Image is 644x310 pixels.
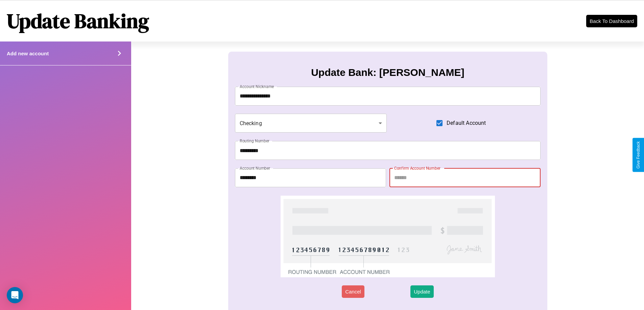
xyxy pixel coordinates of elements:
h4: Add new account [7,51,49,56]
div: Checking [235,114,387,133]
img: check [281,196,495,277]
label: Confirm Account Number [394,165,440,171]
label: Routing Number [240,138,269,144]
label: Account Nickname [240,84,274,89]
h1: Update Banking [7,7,149,35]
button: Update [410,285,433,298]
div: Open Intercom Messenger [7,287,23,303]
label: Account Number [240,165,270,171]
h3: Update Bank: [PERSON_NAME] [311,67,464,78]
button: Cancel [342,285,364,298]
div: Give Feedback [636,141,641,169]
span: Default Account [447,119,486,127]
button: Back To Dashboard [586,15,637,27]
